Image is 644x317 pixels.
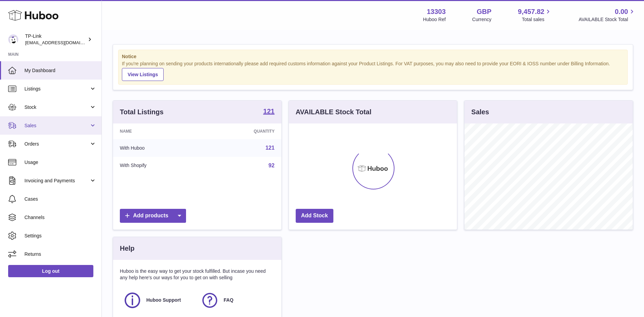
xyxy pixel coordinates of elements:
[24,214,96,221] span: Channels
[472,16,492,23] div: Currency
[263,108,274,116] a: 121
[427,7,446,16] strong: 13303
[25,33,86,46] div: TP-Link
[146,297,181,303] span: Huboo Support
[120,107,164,117] h3: Total Listings
[24,122,89,129] span: Sales
[122,68,164,81] a: View Listings
[477,7,491,16] strong: GBP
[615,7,628,16] span: 0.00
[24,233,96,239] span: Settings
[269,163,275,168] a: 92
[263,108,274,115] strong: 121
[24,86,89,92] span: Listings
[204,123,281,139] th: Quantity
[113,157,204,174] td: With Shopify
[120,244,134,253] h3: Help
[224,297,234,303] span: FAQ
[8,265,93,277] a: Log out
[578,16,636,23] span: AVAILABLE Stock Total
[518,7,552,23] a: 9,457.82 Total sales
[113,123,204,139] th: Name
[471,107,489,117] h3: Sales
[578,7,636,23] a: 0.00 AVAILABLE Stock Total
[522,16,552,23] span: Total sales
[24,196,96,202] span: Cases
[122,53,624,60] strong: Notice
[24,141,89,147] span: Orders
[120,209,186,223] a: Add products
[24,67,96,74] span: My Dashboard
[24,159,96,166] span: Usage
[25,40,100,45] span: [EMAIL_ADDRESS][DOMAIN_NAME]
[296,107,371,117] h3: AVAILABLE Stock Total
[423,16,446,23] div: Huboo Ref
[24,251,96,257] span: Returns
[8,34,18,45] img: gaby.chen@tp-link.com
[122,61,624,81] div: If you're planning on sending your products internationally please add required customs informati...
[24,178,89,184] span: Invoicing and Payments
[265,145,275,151] a: 121
[296,209,333,223] a: Add Stock
[201,291,271,310] a: FAQ
[123,291,194,310] a: Huboo Support
[113,139,204,157] td: With Huboo
[120,268,275,281] p: Huboo is the easy way to get your stock fulfilled. But incase you need any help here's our ways f...
[518,7,545,16] span: 9,457.82
[24,104,89,111] span: Stock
